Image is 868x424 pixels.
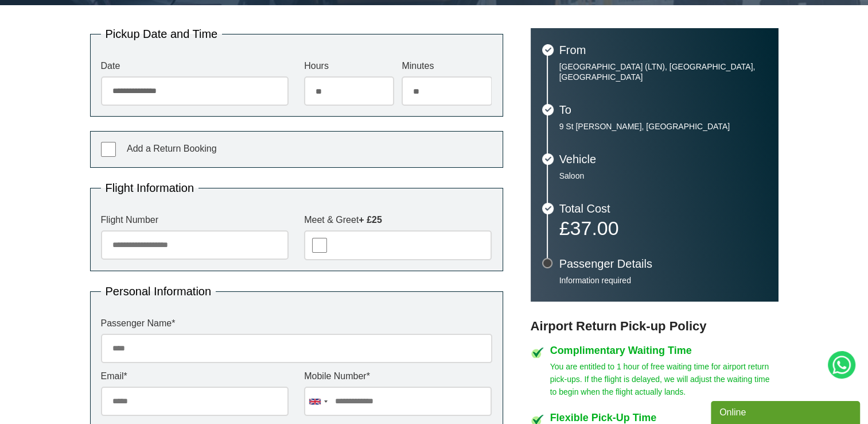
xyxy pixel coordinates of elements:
label: Passenger Name [101,319,492,328]
span: 37.00 [570,217,618,239]
h3: Passenger Details [559,258,767,269]
label: Date [101,61,289,71]
p: Saloon [559,171,767,181]
p: You are entitled to 1 hour of free waiting time for airport return pick-ups. If the flight is del... [550,360,779,398]
p: Information required [559,275,767,286]
h3: To [559,104,767,115]
legend: Flight Information [101,182,199,194]
div: United Kingdom: +44 [305,387,331,415]
h4: Complimentary Waiting Time [550,345,779,356]
strong: + £25 [359,215,382,225]
h3: From [559,44,767,56]
h3: Airport Return Pick-up Policy [531,319,779,334]
legend: Personal Information [101,286,216,297]
h3: Vehicle [559,153,767,165]
p: £ [559,220,767,236]
iframe: chat widget [711,399,862,424]
h3: Total Cost [559,203,767,214]
input: Add a Return Booking [101,142,116,157]
h4: Flexible Pick-Up Time [550,413,779,423]
label: Hours [304,61,394,71]
label: Flight Number [101,215,289,225]
p: 9 St [PERSON_NAME], [GEOGRAPHIC_DATA] [559,121,767,132]
label: Meet & Greet [304,215,492,225]
span: Add a Return Booking [127,144,217,153]
label: Email [101,372,289,381]
label: Minutes [402,61,492,71]
p: [GEOGRAPHIC_DATA] (LTN), [GEOGRAPHIC_DATA], [GEOGRAPHIC_DATA] [559,61,767,82]
legend: Pickup Date and Time [101,28,223,40]
label: Mobile Number [304,372,492,381]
